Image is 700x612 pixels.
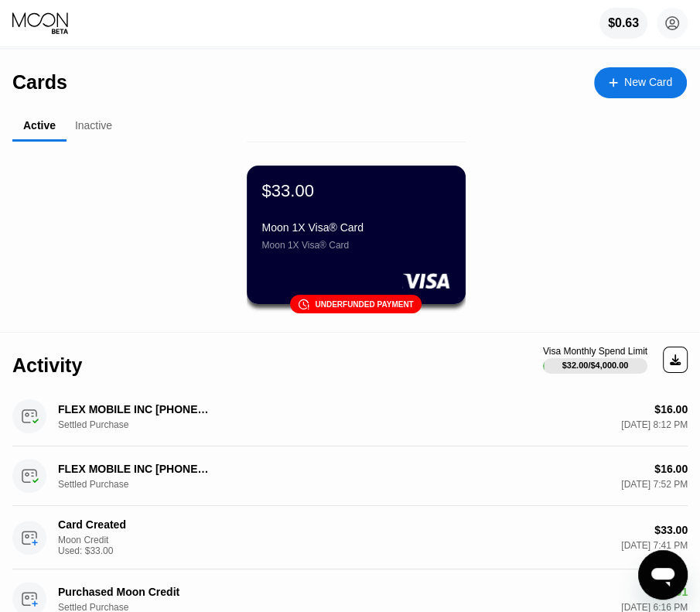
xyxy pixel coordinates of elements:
[58,479,135,490] div: Settled Purchase
[654,524,688,536] div: $33.00
[58,403,213,415] div: FLEX MOBILE INC [PHONE_NUMBER] US
[594,67,687,98] div: New Card
[58,535,135,556] div: Moon Credit Used: $33.00
[543,346,647,357] div: Visa Monthly Spend Limit
[298,298,310,310] div: 󰗎
[262,181,314,201] div: $33.00
[75,119,112,132] div: Inactive
[262,221,450,234] div: Moon 1X Visa® Card
[599,8,647,39] div: $0.63
[12,71,67,94] div: Cards
[621,479,688,490] div: [DATE] 7:52 PM
[247,166,466,304] div: $33.00Moon 1X Visa® CardMoon 1X Visa® Card󰗎Underfunded payment
[58,419,135,430] div: Settled Purchase
[12,506,688,569] div: Card CreatedMoon Credit Used: $33.00$33.00[DATE] 7:41 PM
[621,419,688,430] div: [DATE] 8:12 PM
[638,550,688,600] iframe: Button to launch messaging window
[12,446,688,506] div: FLEX MOBILE INC [PHONE_NUMBER] USSettled Purchase$16.00[DATE] 7:52 PM
[608,16,639,30] div: $0.63
[562,361,629,370] div: $32.00 / $4,000.00
[543,346,647,374] div: Visa Monthly Spend Limit$32.00/$4,000.00
[58,586,213,598] div: Purchased Moon Credit
[12,354,82,377] div: Activity
[23,119,56,132] div: Active
[315,300,413,309] div: Underfunded payment
[654,463,688,475] div: $16.00
[262,240,450,251] div: Moon 1X Visa® Card
[12,387,688,446] div: FLEX MOBILE INC [PHONE_NUMBER] USSettled Purchase$16.00[DATE] 8:12 PM
[58,518,213,531] div: Card Created
[654,403,688,415] div: $16.00
[58,463,213,475] div: FLEX MOBILE INC [PHONE_NUMBER] US
[621,540,688,551] div: [DATE] 7:41 PM
[624,76,672,89] div: New Card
